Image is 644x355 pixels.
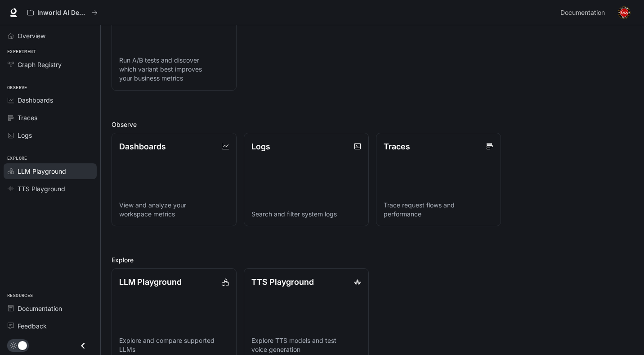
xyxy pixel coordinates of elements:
a: TTS Playground [4,181,97,197]
span: Graph Registry [18,60,62,69]
button: All workspaces [23,4,102,22]
p: Search and filter system logs [251,210,361,219]
span: TTS Playground [18,184,65,193]
a: Logs [4,127,97,143]
p: Explore and compare supported LLMs [119,336,229,354]
p: Logs [251,140,270,153]
a: Overview [4,28,97,44]
span: Documentation [560,7,605,18]
a: Dashboards [4,92,97,108]
p: Dashboards [119,140,166,153]
a: LLM Playground [4,163,97,179]
h2: Explore [112,255,633,265]
a: Graph Registry [4,57,97,72]
img: User avatar [618,6,631,19]
p: TTS Playground [251,276,314,288]
a: DashboardsView and analyze your workspace metrics [112,133,237,227]
span: Traces [18,113,37,122]
span: Dashboards [18,95,53,105]
h2: Observe [112,120,633,129]
button: Close drawer [73,337,93,355]
p: Run A/B tests and discover which variant best improves your business metrics [119,56,229,83]
p: Explore TTS models and test voice generation [251,336,361,354]
p: View and analyze your workspace metrics [119,201,229,219]
a: Documentation [4,301,97,316]
p: Inworld AI Demos [37,9,88,17]
button: User avatar [615,4,633,22]
a: LogsSearch and filter system logs [244,133,369,227]
a: Feedback [4,318,97,334]
span: Documentation [18,304,62,313]
span: Dark mode toggle [18,340,27,350]
a: TracesTrace request flows and performance [376,133,501,227]
p: Traces [384,140,410,153]
p: LLM Playground [119,276,182,288]
span: Overview [18,31,45,40]
p: Trace request flows and performance [384,201,493,219]
a: Documentation [557,4,612,22]
span: Feedback [18,321,47,331]
a: Traces [4,110,97,126]
span: Logs [18,130,32,140]
span: LLM Playground [18,166,66,176]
